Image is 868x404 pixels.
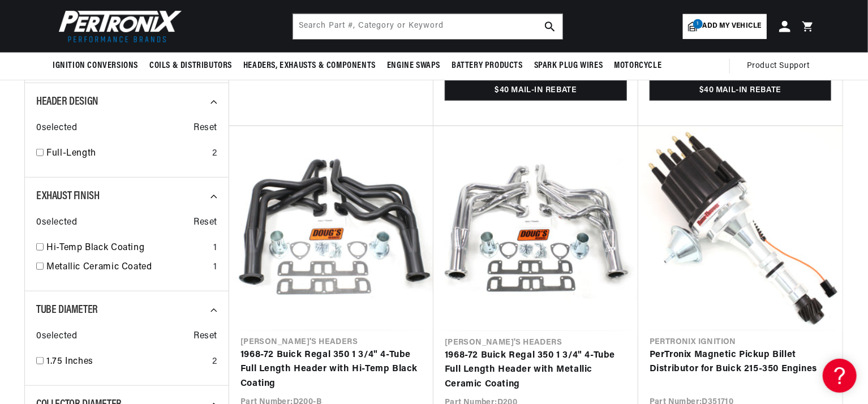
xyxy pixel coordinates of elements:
span: Tube Diameter [36,304,98,316]
input: Search Part #, Category or Keyword [293,14,562,39]
a: 1968-72 Buick Regal 350 1 3/4" 4-Tube Full Length Header with Hi-Temp Black Coating [240,348,422,392]
span: 0 selected [36,121,77,136]
span: Reset [194,216,217,230]
a: PerTronix Magnetic Pickup Billet Distributor for Buick 215-350 Engines [650,348,831,377]
span: 0 selected [36,329,77,344]
span: Engine Swaps [387,60,440,72]
img: Pertronix [53,7,183,46]
span: Reset [194,329,217,344]
span: Add my vehicle [703,21,762,32]
a: Full-Length [46,147,208,161]
a: 1.75 Inches [46,355,208,369]
span: Reset [194,121,217,136]
span: 1 [693,19,703,29]
summary: Battery Products [446,53,528,79]
summary: Ignition Conversions [53,53,144,79]
div: 1 [213,241,217,256]
span: Product Support [747,60,810,72]
span: Motorcycle [614,60,661,72]
summary: Engine Swaps [381,53,446,79]
a: Metallic Ceramic Coated [46,260,209,275]
a: 1Add my vehicle [683,14,767,39]
div: 2 [212,147,217,161]
span: 0 selected [36,216,77,230]
span: Battery Products [452,60,523,72]
button: search button [538,14,562,39]
div: 1 [213,260,217,275]
span: Spark Plug Wires [534,60,603,72]
span: Coils & Distributors [149,60,232,72]
span: Ignition Conversions [53,60,138,72]
summary: Spark Plug Wires [528,53,609,79]
summary: Headers, Exhausts & Components [238,53,381,79]
span: Header Design [36,96,98,108]
summary: Product Support [747,53,815,80]
summary: Coils & Distributors [144,53,238,79]
div: 2 [212,355,217,369]
span: Exhaust Finish [36,191,99,202]
summary: Motorcycle [608,53,667,79]
a: 1968-72 Buick Regal 350 1 3/4" 4-Tube Full Length Header with Metallic Ceramic Coating [445,349,627,392]
a: Hi-Temp Black Coating [46,241,209,256]
span: Headers, Exhausts & Components [243,60,376,72]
